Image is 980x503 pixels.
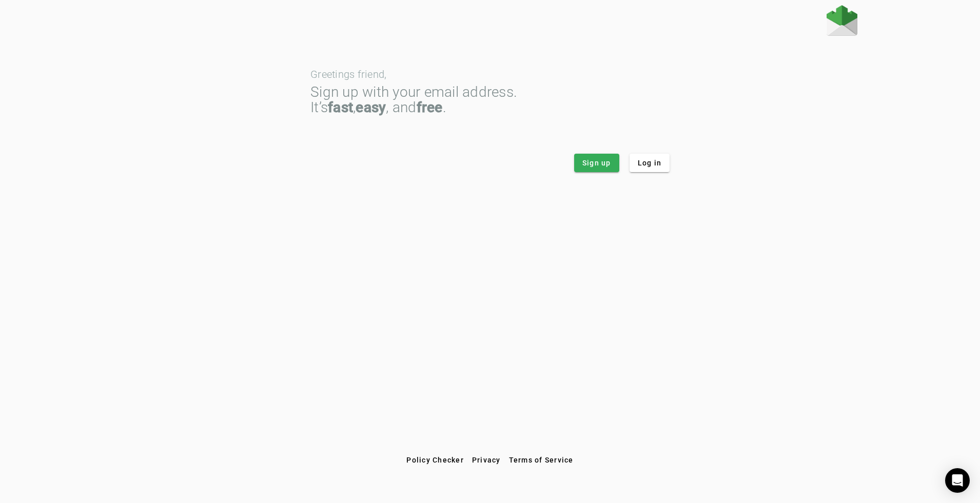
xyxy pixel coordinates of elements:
[827,5,857,36] img: Fraudmarc Logo
[638,158,662,168] span: Log in
[417,99,443,116] strong: free
[406,456,464,464] span: Policy Checker
[509,456,574,464] span: Terms of Service
[356,99,386,116] strong: easy
[328,99,353,116] strong: fast
[505,451,578,469] button: Terms of Service
[472,456,501,464] span: Privacy
[310,85,670,115] div: Sign up with your email address. It’s , , and .
[630,154,670,172] button: Log in
[310,69,670,79] div: Greetings friend,
[582,158,611,168] span: Sign up
[574,154,619,172] button: Sign up
[945,468,970,493] div: Open Intercom Messenger
[468,451,505,469] button: Privacy
[402,451,468,469] button: Policy Checker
